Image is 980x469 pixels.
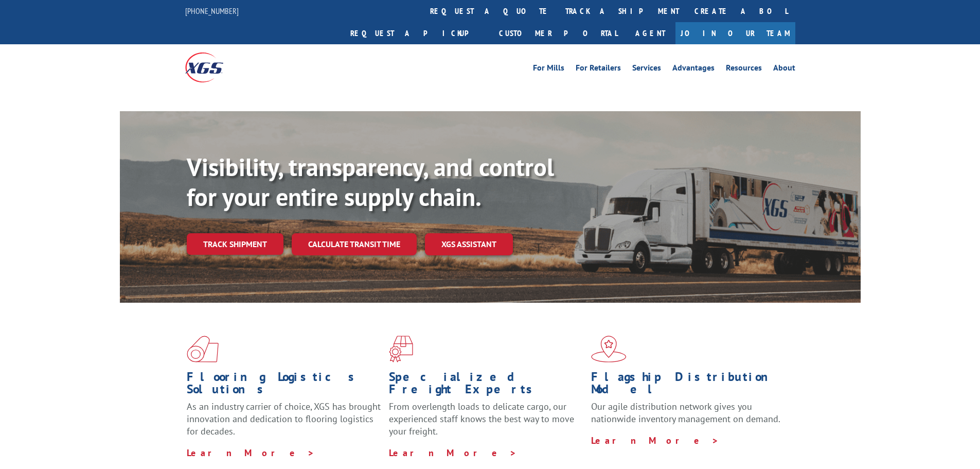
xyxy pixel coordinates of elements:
[591,371,786,401] h1: Flagship Distribution Model
[576,64,621,75] a: For Retailers
[591,336,627,362] img: xgs-icon-flagship-distribution-model-red
[187,401,381,437] span: As an industry carrier of choice, XGS has brought innovation and dedication to flooring logistics...
[389,371,583,401] h1: Specialized Freight Experts
[389,401,583,446] p: From overlength loads to delicate cargo, our experienced staff knows the best way to move your fr...
[591,401,780,425] span: Our agile distribution network gives you nationwide inventory management on demand.
[632,64,661,75] a: Services
[187,151,554,213] b: Visibility, transparency, and control for your entire supply chain.
[675,22,795,44] a: Join Our Team
[187,233,283,255] a: Track shipment
[187,371,381,401] h1: Flooring Logistics Solutions
[187,336,219,362] img: xgs-icon-total-supply-chain-intelligence-red
[425,233,513,255] a: XGS ASSISTANT
[389,447,517,459] a: Learn More >
[625,22,675,44] a: Agent
[672,64,715,75] a: Advantages
[726,64,762,75] a: Resources
[591,435,719,446] a: Learn More >
[389,336,413,362] img: xgs-icon-focused-on-flooring-red
[773,64,795,75] a: About
[292,233,417,255] a: Calculate transit time
[187,447,315,459] a: Learn More >
[343,22,491,44] a: Request a pickup
[491,22,625,44] a: Customer Portal
[533,64,564,75] a: For Mills
[185,6,239,16] a: [PHONE_NUMBER]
